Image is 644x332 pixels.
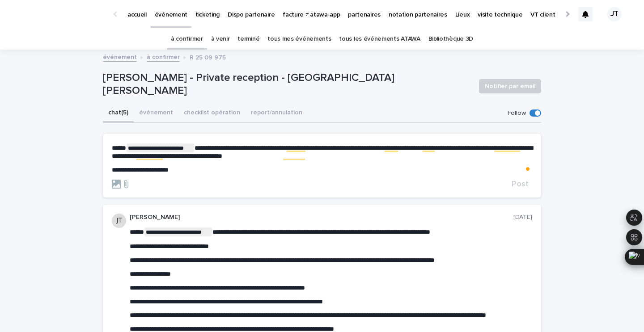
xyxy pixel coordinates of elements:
[211,29,230,50] a: à venir
[237,29,259,50] a: terminé
[508,180,532,188] button: Post
[103,104,134,123] button: chat (5)
[607,7,622,21] div: JT
[18,5,105,23] img: Ls34BcGeRexTGTNfXpUC
[178,104,246,123] button: checklist opération
[171,29,203,50] a: à confirmer
[339,29,420,50] a: tous les événements ATAWA
[508,109,526,117] p: Follow
[428,29,473,50] a: Bibliothèque 3D
[485,82,535,91] span: Notifier par email
[112,143,532,174] div: To enrich screen reader interactions, please activate Accessibility in Grammarly extension settings
[103,51,137,62] a: événement
[190,52,226,62] p: R 25 09 975
[513,214,532,221] p: [DATE]
[103,71,472,97] p: [PERSON_NAME] - Private reception - [GEOGRAPHIC_DATA][PERSON_NAME]
[134,104,178,123] button: événement
[479,79,541,93] button: Notifier par email
[147,51,180,62] a: à confirmer
[246,104,308,123] button: report/annulation
[130,214,513,221] p: [PERSON_NAME]
[512,180,529,188] span: Post
[267,29,331,50] a: tous mes événements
